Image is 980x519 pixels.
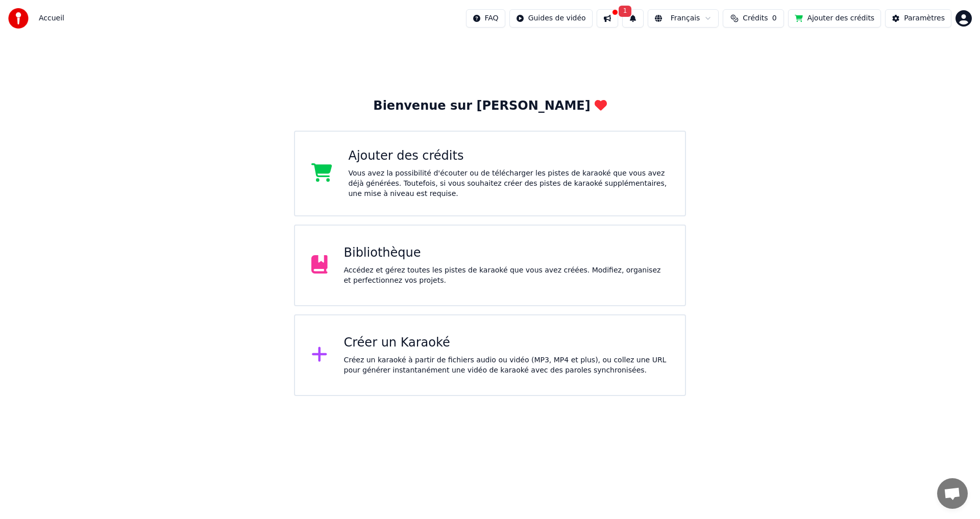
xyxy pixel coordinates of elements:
span: 0 [772,13,777,23]
div: Bienvenue sur [PERSON_NAME] [373,98,606,114]
button: Guides de vidéo [509,9,593,28]
div: Bibliothèque [344,245,669,261]
div: Accédez et gérez toutes les pistes de karaoké que vous avez créées. Modifiez, organisez et perfec... [344,265,669,286]
span: Crédits [743,13,768,23]
div: Ouvrir le chat [937,478,968,509]
button: FAQ [466,9,505,28]
span: 1 [619,6,632,17]
button: Crédits0 [723,9,784,28]
button: Ajouter des crédits [788,9,881,28]
button: 1 [622,9,644,28]
button: Paramètres [885,9,951,28]
div: Paramètres [904,13,945,23]
nav: breadcrumb [39,13,64,23]
img: youka [8,8,29,29]
div: Créez un karaoké à partir de fichiers audio ou vidéo (MP3, MP4 et plus), ou collez une URL pour g... [344,355,669,376]
div: Créer un Karaoké [344,335,669,351]
span: Accueil [39,13,64,23]
div: Ajouter des crédits [349,148,669,164]
div: Vous avez la possibilité d'écouter ou de télécharger les pistes de karaoké que vous avez déjà gén... [349,168,669,199]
